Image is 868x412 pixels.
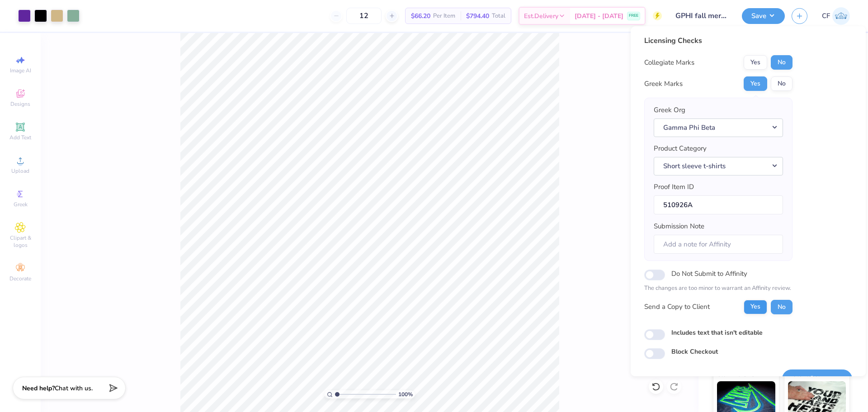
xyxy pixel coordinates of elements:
span: CF [822,11,830,21]
span: $66.20 [411,11,430,21]
button: Gamma Phi Beta [654,118,783,137]
button: Yes [744,55,767,70]
strong: Need help? [22,384,55,393]
span: Upload [11,167,29,175]
button: No [771,76,793,91]
label: Do Not Submit to Affinity [671,268,747,279]
button: Save [742,8,785,24]
label: Greek Org [654,105,685,115]
label: Proof Item ID [654,182,694,192]
span: Chat with us. [55,384,93,393]
span: Image AI [10,67,31,74]
span: Decorate [9,275,31,282]
label: Submission Note [654,221,704,232]
button: Short sleeve t-shirts [654,157,783,175]
div: Licensing Checks [644,35,793,46]
label: Block Checkout [671,347,718,356]
span: Greek [14,201,28,208]
div: Greek Marks [644,79,683,89]
div: Send a Copy to Client [644,302,710,312]
span: Total [492,11,505,21]
img: Cholo Fernandez [832,7,850,25]
label: Product Category [654,143,707,154]
button: Yes [744,76,767,91]
span: FREE [629,13,638,19]
span: Per Item [433,11,455,21]
p: The changes are too minor to warrant an Affinity review. [644,284,793,293]
span: $794.40 [466,11,489,21]
button: No [771,55,793,70]
span: Designs [10,100,30,108]
span: Est. Delivery [524,11,558,21]
div: Collegiate Marks [644,57,694,68]
input: Add a note for Affinity [654,235,783,254]
input: – – [346,8,382,24]
button: Yes [744,300,767,314]
span: [DATE] - [DATE] [575,11,623,21]
span: 100 % [398,390,413,398]
label: Includes text that isn't editable [671,328,763,337]
input: Untitled Design [669,7,735,25]
a: CF [822,7,850,25]
span: Clipart & logos [5,234,36,249]
button: No [771,300,793,314]
span: Add Text [9,134,31,141]
button: Save [782,369,852,388]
